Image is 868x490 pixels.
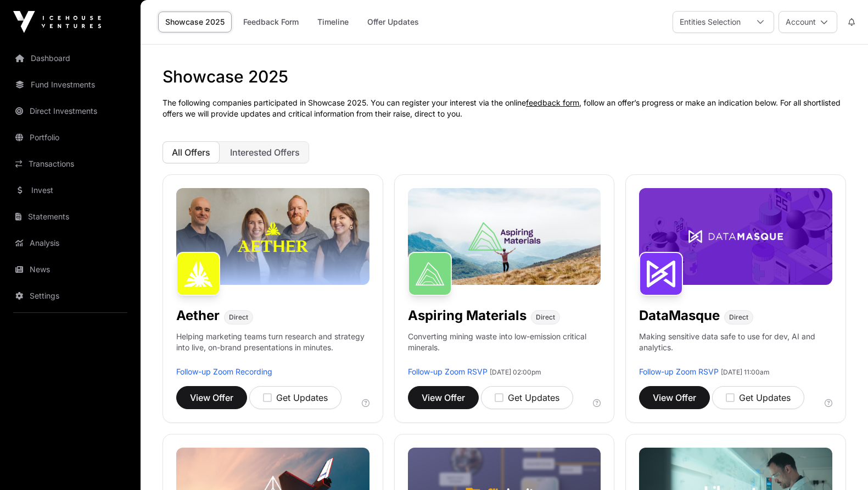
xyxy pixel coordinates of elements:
div: Get Updates [495,391,559,404]
iframe: Chat Widget [813,437,868,490]
button: View Offer [639,386,710,409]
p: Converting mining waste into low-emission critical minerals. [408,331,601,366]
button: View Offer [176,386,247,409]
button: View Offer [408,386,479,409]
div: Get Updates [263,391,328,404]
a: Statements [9,205,132,229]
h1: Showcase 2025 [163,67,846,86]
p: Helping marketing teams turn research and strategy into live, on-brand presentations in minutes. [176,331,369,366]
span: All Offers [172,147,210,158]
a: Follow-up Zoom RSVP [639,367,719,376]
p: Making sensitive data safe to use for dev, AI and analytics. [639,331,832,366]
button: Get Updates [249,386,341,409]
img: Icehouse Ventures Logo [13,11,101,33]
img: DataMasque [639,252,683,296]
h1: Aether [176,307,220,324]
a: Fund Investments [9,73,132,97]
span: View Offer [653,391,696,404]
p: The following companies participated in Showcase 2025. You can register your interest via the onl... [163,97,846,119]
a: Settings [9,284,132,308]
a: Showcase 2025 [158,12,232,32]
a: News [9,257,132,282]
a: Transactions [9,152,132,176]
span: Direct [536,313,555,322]
img: DataMasque-Banner.jpg [639,188,832,285]
div: Get Updates [726,391,791,404]
span: View Offer [422,391,465,404]
a: feedback form [526,98,579,107]
img: Aether [176,252,220,296]
div: Entities Selection [673,12,747,32]
button: Account [779,11,837,33]
a: Follow-up Zoom Recording [176,367,272,376]
button: All Offers [163,141,220,163]
h1: Aspiring Materials [408,307,527,324]
button: Interested Offers [221,141,309,163]
a: Dashboard [9,46,132,70]
img: Aether-Banner.jpg [176,188,369,285]
span: Direct [729,313,748,322]
img: Aspiring Materials [408,252,452,296]
h1: DataMasque [639,307,720,324]
a: Invest [9,178,132,202]
button: Get Updates [481,386,573,409]
a: Offer Updates [360,12,426,32]
a: Analysis [9,231,132,255]
img: Aspiring-Banner.jpg [408,188,601,285]
a: Feedback Form [236,12,306,32]
span: Direct [229,313,248,322]
a: Direct Investments [9,99,132,123]
span: [DATE] 02:00pm [490,368,541,376]
button: Get Updates [712,386,804,409]
a: Follow-up Zoom RSVP [408,367,488,376]
span: View Offer [190,391,233,404]
a: Timeline [310,12,356,32]
span: Interested Offers [230,147,300,158]
a: Portfolio [9,125,132,150]
span: [DATE] 11:00am [721,368,770,376]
